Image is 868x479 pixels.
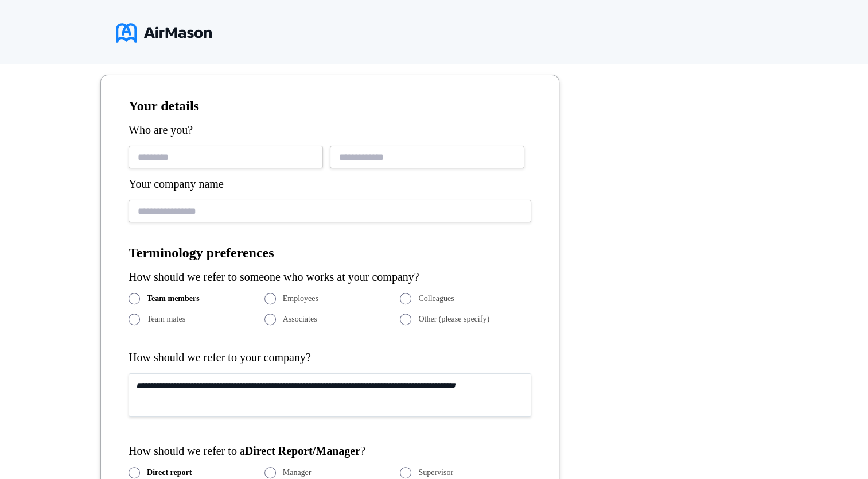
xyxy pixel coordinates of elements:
[147,468,192,477] span: Direct report
[129,351,531,364] div: How should we refer to your company?
[245,445,360,457] b: Direct Report/Manager
[418,315,489,324] span: Other (please specify)
[147,294,200,303] span: Team members
[129,271,531,284] div: How should we refer to someone who works at your company?
[129,98,531,114] h1: Your details
[129,445,531,458] div: How should we refer to a ?
[129,245,531,261] h1: Terminology preferences
[129,123,531,137] div: Who are you?
[418,468,453,477] span: Supervisor
[116,18,212,47] img: logo
[129,177,531,191] div: Your company name
[418,294,454,303] span: Colleagues
[147,315,185,324] span: Team mates
[283,315,317,324] span: Associates
[283,468,312,477] span: Manager
[283,294,318,303] span: Employees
